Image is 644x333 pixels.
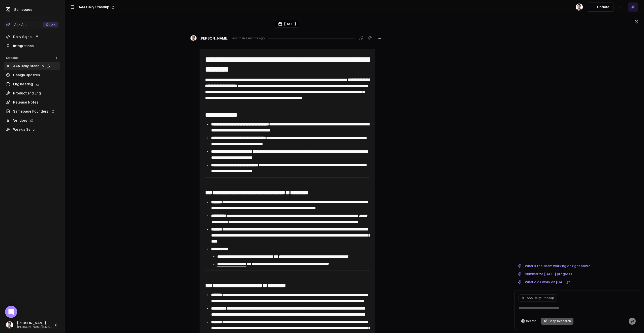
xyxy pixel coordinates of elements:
[43,22,58,27] div: Ctrl +K
[79,5,109,9] span: AAA Daily Standup
[541,318,573,325] button: Deep Research
[6,22,27,27] div: Ask AI...
[514,279,573,285] button: What did I work on [DATE]?
[17,325,52,329] span: [PERSON_NAME][EMAIL_ADDRESS]
[527,296,554,300] span: AAA Daily Standup
[519,318,539,325] button: Search
[514,271,575,277] button: Summarize [DATE] progress
[4,80,60,88] a: Engineering
[4,89,60,97] a: Product and Eng
[4,62,60,70] a: AAA Daily Standup
[4,21,60,29] button: Ask AI...Ctrl+K
[576,4,583,11] img: _image
[514,263,593,269] button: What's the team working on right now?
[4,98,60,106] a: Release Notes
[190,35,197,41] img: _image
[4,319,60,331] button: [PERSON_NAME][PERSON_NAME][EMAIL_ADDRESS]
[232,36,265,40] span: less than a minute ago
[4,116,60,124] a: Vendors
[4,42,60,50] a: Integrations
[4,54,60,62] div: Streams
[4,71,60,79] a: Design Updates
[200,36,229,41] span: [PERSON_NAME]
[4,107,60,115] a: Samepage Founders
[17,321,52,325] span: [PERSON_NAME]
[4,33,60,41] a: Daily Signal
[587,3,614,12] button: Update
[4,125,60,134] a: Weekly Sync
[6,321,13,328] img: _image
[5,306,17,318] div: Open Intercom Messenger
[14,8,33,12] span: Samepage
[275,20,299,28] div: [DATE]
